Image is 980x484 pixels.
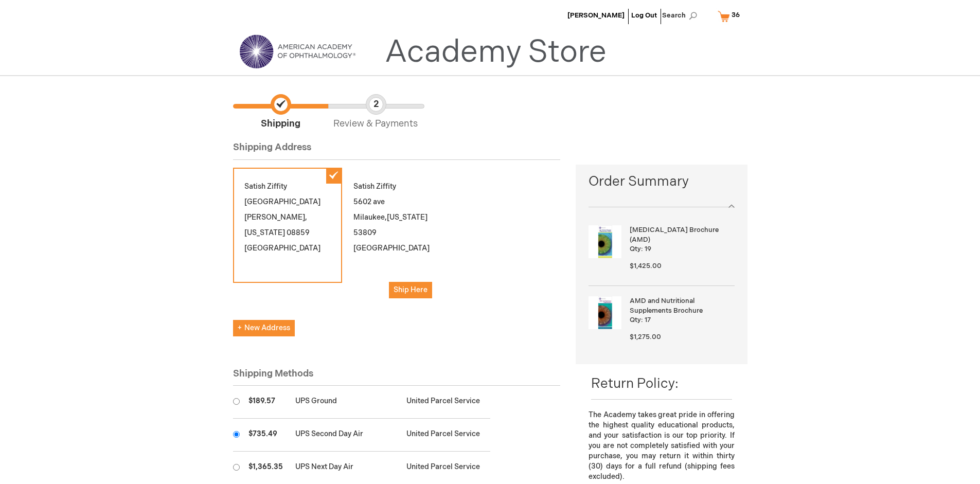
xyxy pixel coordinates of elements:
[248,462,283,471] span: $1,365.35
[662,5,701,26] span: Search
[645,316,651,324] span: 17
[233,141,561,160] div: Shipping Address
[589,172,734,196] span: Order Summary
[290,386,401,419] td: UPS Ground
[385,34,607,71] a: Academy Store
[716,7,746,25] a: 36
[244,228,285,237] span: [US_STATE]
[401,386,490,419] td: United Parcel Service
[238,324,290,332] span: New Address
[233,94,328,131] span: Shipping
[631,11,657,20] a: Log Out
[732,11,740,19] span: 36
[233,168,342,283] div: Satish Ziffity [GEOGRAPHIC_DATA] [PERSON_NAME] 08859 [GEOGRAPHIC_DATA]
[248,429,277,438] span: $735.49
[589,296,621,329] img: AMD and Nutritional Supplements Brochure
[591,376,679,392] span: Return Policy:
[630,316,641,324] span: Qty
[342,168,451,310] div: Satish Ziffity 5602 ave Milaukee 53809 [GEOGRAPHIC_DATA]
[630,245,641,253] span: Qty
[567,11,625,20] a: [PERSON_NAME]
[630,296,732,315] strong: AMD and Nutritional Supplements Brochure
[328,94,423,131] span: Review & Payments
[589,410,734,482] p: The Academy takes great pride in offering the highest quality educational products, and your sati...
[233,367,561,386] div: Shipping Methods
[589,225,621,258] img: Age-Related Macular Degeneration Brochure (AMD)
[389,282,432,298] button: Ship Here
[305,213,307,222] span: ,
[630,333,661,341] span: $1,275.00
[645,245,651,253] span: 19
[630,225,732,244] strong: [MEDICAL_DATA] Brochure (AMD)
[385,213,387,222] span: ,
[630,262,662,270] span: $1,425.00
[248,397,275,405] span: $189.57
[387,213,427,222] span: [US_STATE]
[290,419,401,452] td: UPS Second Day Air
[233,320,295,336] button: New Address
[401,419,490,452] td: United Parcel Service
[394,285,427,294] span: Ship Here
